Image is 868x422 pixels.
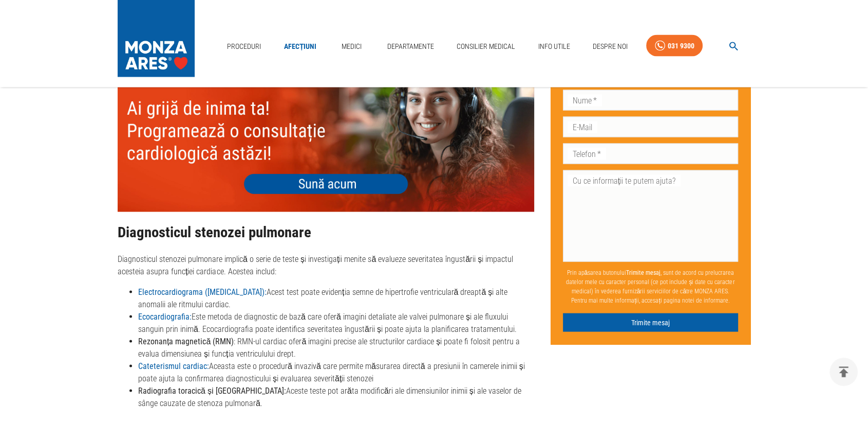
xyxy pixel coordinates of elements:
[118,45,534,212] img: null
[829,358,858,386] button: delete
[138,311,534,336] li: Este metoda de diagnostic de bază care oferă imagini detaliate ale valvei pulmonare și ale fluxul...
[589,36,632,57] a: Despre Noi
[138,286,534,311] li: Acest test poate evidenția semne de hipertrofie ventriculară dreaptă și alte anomalii ale ritmulu...
[452,36,519,57] a: Consilier Medical
[335,36,368,57] a: Medici
[667,40,694,52] div: 031 9300
[626,269,661,276] b: Trimite mesaj
[563,313,738,332] button: Trimite mesaj
[138,287,267,297] a: Electrocardiograma ([MEDICAL_DATA]):
[138,337,234,346] strong: Rezonanța magnetică (RMN)
[138,360,534,385] li: Aceasta este o procedură invazivă care permite măsurarea directă a presiunii în camerele inimii ș...
[138,386,286,396] strong: Radiografia toracică și [GEOGRAPHIC_DATA]:
[563,263,738,309] p: Prin apăsarea butonului , sunt de acord cu prelucrarea datelor mele cu caracter personal (ce pot ...
[118,224,534,241] h2: Diagnosticul stenozei pulmonare
[138,361,209,371] a: Cateterismul cardiac:
[138,312,192,322] a: Ecocardiografia:
[138,385,534,410] li: Aceste teste pot arăta modificări ale dimensiunilor inimii și ale vaselor de sânge cauzate de ste...
[138,336,534,360] li: : RMN-ul cardiac oferă imagini precise ale structurilor cardiace și poate fi folosit pentru a eva...
[223,36,265,57] a: Proceduri
[383,36,438,57] a: Departamente
[534,36,574,57] a: Info Utile
[646,35,703,57] a: 031 9300
[118,253,534,278] p: Diagnosticul stenozei pulmonare implică o serie de teste și investigații menite să evalueze sever...
[280,36,321,57] a: Afecțiuni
